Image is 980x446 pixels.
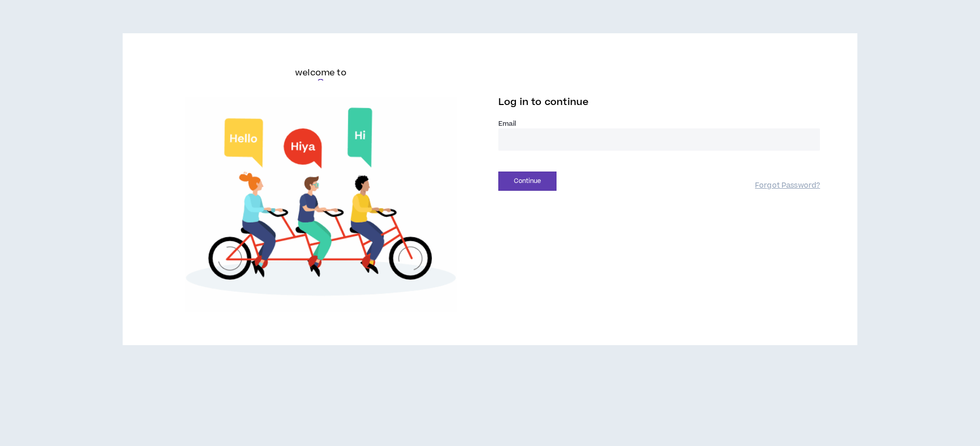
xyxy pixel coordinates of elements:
[755,181,820,191] a: Forgot Password?
[498,172,557,191] button: Continue
[498,119,820,128] label: Email
[295,67,347,79] h6: welcome to
[160,97,482,312] img: Welcome to Wripple
[498,96,589,109] span: Log in to continue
